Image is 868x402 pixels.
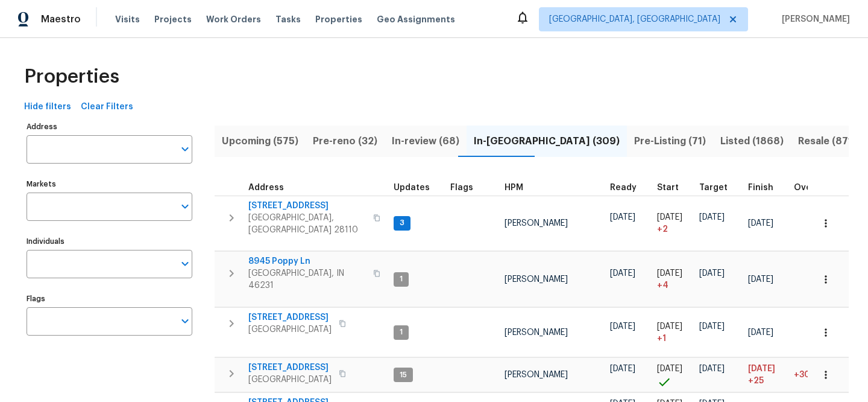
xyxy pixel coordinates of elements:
[699,183,738,192] div: Target renovation project end date
[505,371,568,379] span: [PERSON_NAME]
[248,362,332,374] span: [STREET_ADDRESS]
[41,13,81,25] span: Maestro
[505,183,523,192] span: HPM
[395,218,409,228] span: 3
[743,358,789,392] td: Scheduled to finish 25 day(s) late
[24,100,71,115] span: Hide filters
[699,183,728,192] span: Target
[657,183,679,192] span: Start
[177,198,193,215] button: Open
[248,200,366,212] span: [STREET_ADDRESS]
[19,96,76,118] button: Hide filters
[652,308,694,357] td: Project started 1 days late
[610,322,635,331] span: [DATE]
[395,370,412,380] span: 15
[313,133,377,150] span: Pre-reno (32)
[505,219,568,228] span: [PERSON_NAME]
[222,133,298,150] span: Upcoming (575)
[392,133,459,150] span: In-review (68)
[549,13,720,25] span: [GEOGRAPHIC_DATA], [GEOGRAPHIC_DATA]
[248,255,366,267] span: 8945 Poppy Ln
[394,183,430,192] span: Updates
[794,183,825,192] span: Overall
[794,183,836,192] div: Days past target finish date
[794,371,810,379] span: +30
[748,183,773,192] span: Finish
[748,375,764,387] span: +25
[248,267,366,292] span: [GEOGRAPHIC_DATA], IN 46231
[450,183,473,192] span: Flags
[699,269,725,278] span: [DATE]
[395,274,407,284] span: 1
[657,322,682,331] span: [DATE]
[248,183,284,192] span: Address
[699,365,725,373] span: [DATE]
[610,213,635,222] span: [DATE]
[748,275,773,284] span: [DATE]
[657,333,666,345] span: + 1
[505,275,568,284] span: [PERSON_NAME]
[248,324,332,336] span: [GEOGRAPHIC_DATA]
[76,96,138,118] button: Clear Filters
[748,219,773,228] span: [DATE]
[505,328,568,337] span: [PERSON_NAME]
[748,183,784,192] div: Projected renovation finish date
[634,133,706,150] span: Pre-Listing (71)
[27,238,192,245] label: Individuals
[798,133,856,150] span: Resale (871)
[27,123,192,130] label: Address
[275,15,301,24] span: Tasks
[657,269,682,278] span: [DATE]
[177,313,193,330] button: Open
[789,358,841,392] td: 30 day(s) past target finish date
[248,311,332,324] span: [STREET_ADDRESS]
[657,223,668,235] span: + 2
[248,374,332,386] span: [GEOGRAPHIC_DATA]
[115,13,140,25] span: Visits
[27,295,192,302] label: Flags
[657,213,682,222] span: [DATE]
[177,141,193,158] button: Open
[610,183,647,192] div: Earliest renovation start date (first business day after COE or Checkout)
[610,269,635,278] span: [DATE]
[315,13,362,25] span: Properties
[720,133,784,150] span: Listed (1868)
[395,327,407,337] span: 1
[474,133,620,150] span: In-[GEOGRAPHIC_DATA] (309)
[699,213,725,222] span: [DATE]
[610,365,635,373] span: [DATE]
[777,13,850,25] span: [PERSON_NAME]
[657,279,668,292] span: + 4
[652,358,694,392] td: Project started on time
[377,13,455,25] span: Geo Assignments
[610,183,637,192] span: Ready
[154,13,192,25] span: Projects
[177,255,193,272] button: Open
[699,322,725,331] span: [DATE]
[748,365,775,373] span: [DATE]
[206,13,261,25] span: Work Orders
[24,71,119,83] span: Properties
[248,212,366,236] span: [GEOGRAPHIC_DATA], [GEOGRAPHIC_DATA] 28110
[652,252,694,307] td: Project started 4 days late
[748,328,773,337] span: [DATE]
[657,183,690,192] div: Actual renovation start date
[27,180,192,188] label: Markets
[657,365,682,373] span: [DATE]
[81,100,133,115] span: Clear Filters
[652,196,694,251] td: Project started 2 days late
